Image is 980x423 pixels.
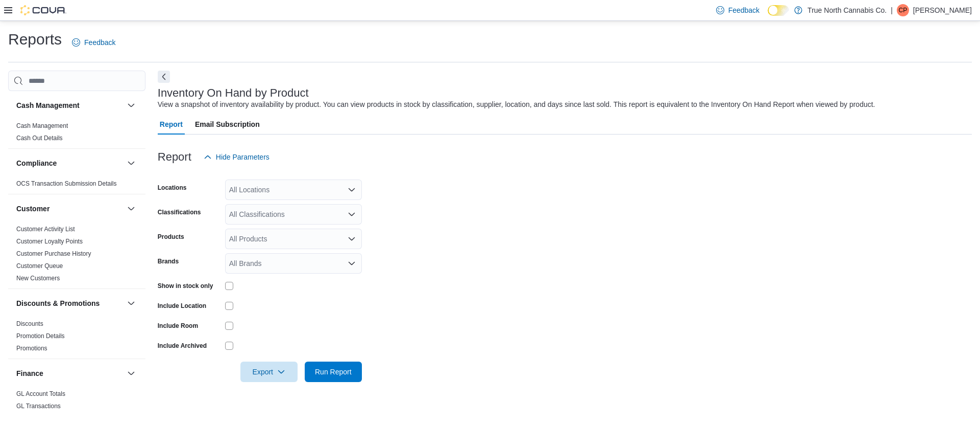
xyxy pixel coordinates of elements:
span: Cash Management [16,122,68,130]
button: Export [240,362,298,382]
p: | [891,4,893,16]
span: Export [247,362,291,382]
label: Include Archived [158,342,207,350]
h3: Report [158,151,191,163]
span: Customer Purchase History [16,250,91,258]
label: Include Location [158,302,206,310]
button: Open list of options [348,186,356,194]
button: Open list of options [348,259,356,268]
span: Customer Queue [16,262,63,270]
label: Include Room [158,322,198,330]
span: Customer Activity List [16,225,75,233]
button: Discounts & Promotions [16,298,123,308]
span: CP [899,4,908,16]
div: Discounts & Promotions [8,318,145,359]
label: Products [158,233,184,241]
label: Classifications [158,208,201,216]
button: Open list of options [348,210,356,218]
label: Brands [158,257,179,265]
span: Email Subscription [195,114,260,135]
button: Customer [125,203,137,215]
span: New Customers [16,274,60,282]
div: Compliance [8,177,145,194]
a: GL Transactions [16,403,61,410]
h3: Cash Management [16,100,80,110]
h3: Customer [16,204,50,214]
button: Hide Parameters [200,147,274,167]
div: Cash Management [8,120,145,148]
span: Discounts [16,320,43,328]
img: Cova [20,5,66,15]
a: New Customers [16,275,60,282]
div: Finance [8,388,145,416]
button: Cash Management [16,100,123,110]
span: Feedback [84,37,115,48]
span: OCS Transaction Submission Details [16,180,117,188]
a: Customer Loyalty Points [16,238,83,245]
a: Promotions [16,345,47,352]
button: Cash Management [125,99,137,112]
span: Customer Loyalty Points [16,237,83,246]
a: Promotion Details [16,332,65,340]
a: Customer Activity List [16,226,75,233]
div: Customer [8,223,145,288]
label: Show in stock only [158,282,213,290]
span: Promotion Details [16,332,65,340]
label: Locations [158,184,187,192]
a: GL Account Totals [16,390,65,397]
button: Next [158,71,170,83]
a: Discounts [16,320,43,327]
span: Feedback [728,5,759,15]
button: Compliance [125,157,137,169]
button: Customer [16,204,123,214]
h3: Inventory On Hand by Product [158,87,309,99]
p: [PERSON_NAME] [913,4,972,16]
p: True North Cannabis Co. [807,4,887,16]
a: Customer Queue [16,262,63,270]
button: Finance [125,367,137,380]
span: Promotions [16,344,47,352]
button: Discounts & Promotions [125,297,137,309]
a: OCS Transaction Submission Details [16,180,117,187]
button: Open list of options [348,235,356,243]
h3: Finance [16,368,43,379]
a: Cash Out Details [16,135,63,142]
h3: Compliance [16,158,57,168]
a: Customer Purchase History [16,250,91,257]
button: Finance [16,368,123,379]
span: Cash Out Details [16,134,63,142]
span: GL Account Totals [16,390,65,398]
button: Compliance [16,158,123,168]
a: Cash Management [16,122,68,129]
h1: Reports [8,29,62,50]
div: Charmella Penchuk [897,4,909,16]
span: Hide Parameters [216,152,269,162]
input: Dark Mode [768,5,789,16]
span: Report [160,114,183,135]
span: Run Report [315,367,352,377]
a: Feedback [68,32,119,53]
button: Run Report [305,362,362,382]
div: View a snapshot of inventory availability by product. You can view products in stock by classific... [158,99,875,110]
h3: Discounts & Promotions [16,298,100,308]
span: GL Transactions [16,402,61,410]
span: Dark Mode [768,16,768,16]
